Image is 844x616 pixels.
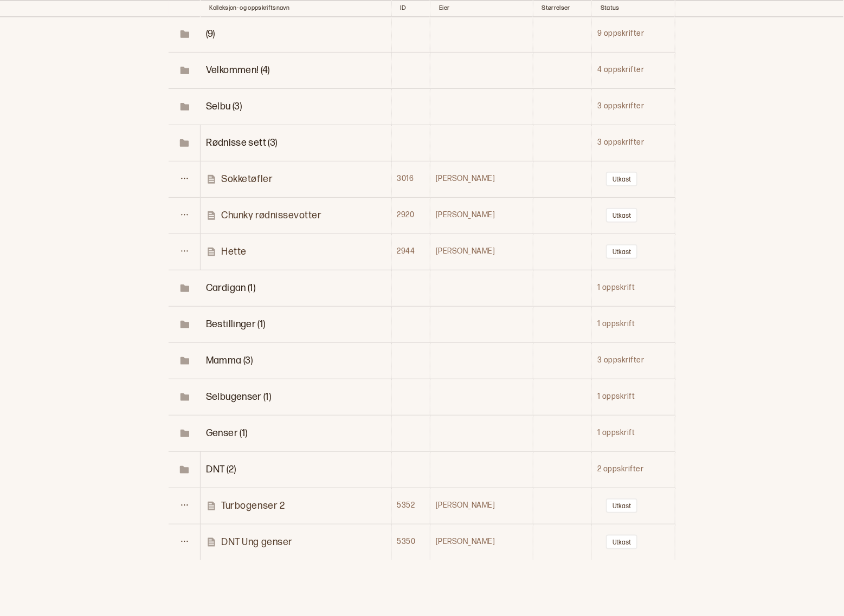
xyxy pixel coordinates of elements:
button: Utkast [606,498,637,513]
span: Toggle Row Expanded [169,283,200,294]
td: [PERSON_NAME] [430,524,533,560]
td: 1 oppskrift [592,270,675,306]
span: Toggle Row Expanded [169,101,200,112]
button: Utkast [606,208,637,223]
button: Utkast [606,244,637,259]
td: [PERSON_NAME] [430,234,533,270]
span: Toggle Row Expanded [169,355,200,366]
span: Toggle Row Expanded [169,319,200,330]
span: Toggle Row Expanded [169,392,200,403]
span: Toggle Row Expanded [206,101,242,112]
span: Toggle Row Expanded [169,65,200,76]
td: [PERSON_NAME] [430,488,533,524]
td: 5352 [391,488,430,524]
span: Toggle Row Expanded [206,355,253,366]
td: 1 oppskrift [592,379,675,415]
span: Toggle Row Expanded [206,391,271,403]
td: 4 oppskrifter [592,52,675,88]
span: Toggle Row Expanded [206,319,266,330]
td: 1 oppskrift [592,306,675,342]
button: Utkast [606,535,637,549]
td: 9 oppskrifter [592,16,675,52]
td: 5350 [391,524,430,560]
span: Toggle Row Expanded [206,282,255,294]
a: Turbogenser 2 [206,500,390,512]
td: 2920 [391,197,430,234]
td: 1 oppskrift [592,415,675,451]
td: 2944 [391,234,430,270]
span: Toggle Row Expanded [206,64,270,76]
span: Toggle Row Expanded [206,464,236,475]
span: Toggle Row Expanded [206,28,215,40]
p: Sokketøfler [221,173,273,185]
a: DNT Ung genser [206,536,390,548]
p: Hette [221,245,247,258]
span: Toggle Row Expanded [206,137,277,148]
span: Toggle Row Expanded [169,464,199,475]
a: Sokketøfler [206,173,390,185]
p: Chunky rødnissevotter [221,209,321,222]
p: DNT Ung genser [221,536,293,548]
td: 3 oppskrifter [592,125,675,161]
td: [PERSON_NAME] [430,161,533,197]
span: Toggle Row Expanded [169,138,199,148]
td: 2 oppskrifter [592,451,675,488]
span: Toggle Row Expanded [169,29,200,40]
td: 3 oppskrifter [592,342,675,379]
td: [PERSON_NAME] [430,197,533,234]
a: Hette [206,245,390,258]
p: Turbogenser 2 [221,500,285,512]
td: 3016 [391,161,430,197]
button: Utkast [606,172,637,186]
td: 3 oppskrifter [592,88,675,125]
span: Toggle Row Expanded [169,428,200,439]
a: Chunky rødnissevotter [206,209,390,222]
span: Toggle Row Expanded [206,427,248,439]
